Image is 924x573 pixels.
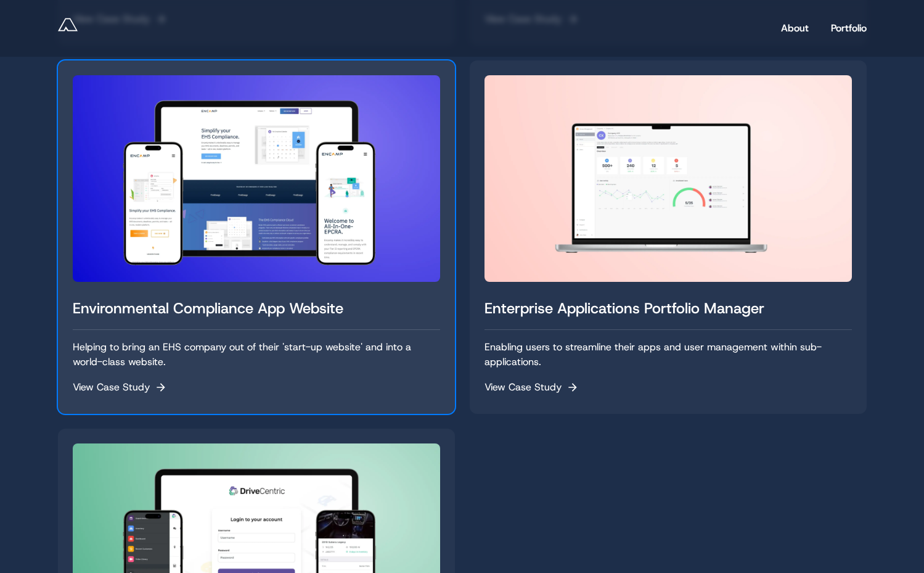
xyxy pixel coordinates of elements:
[58,15,78,42] a: Andy Reff - Lead Product Designer
[484,376,579,399] span: View Case Study
[73,340,440,369] div: Helping to bring an EHS company out of their 'start-up website' and into a world-class website.
[484,297,852,330] div: Enterprise Applications Portfolio Manager
[73,297,440,330] div: Environmental Compliance App Website
[831,17,867,40] a: Portfolio
[484,75,852,282] img: Enterprise Applications Portfolio Manager
[484,340,852,369] div: Enabling users to streamline their apps and user management within sub-applications.
[73,75,440,282] img: Environmental Compliance App Website
[484,75,852,399] a: Read Enterprise Applications Portfolio Manager
[73,376,167,399] span: View Case Study
[73,75,440,399] a: Read Environmental Compliance App Website
[781,17,809,40] a: About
